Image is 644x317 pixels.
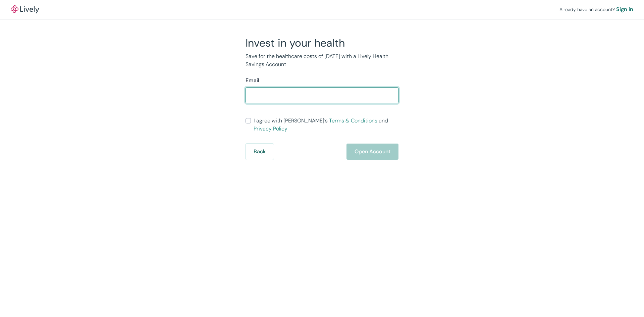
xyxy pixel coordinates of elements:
a: Sign in [616,5,633,13]
img: Lively [11,5,39,13]
a: Terms & Conditions [329,117,377,124]
p: Save for the healthcare costs of [DATE] with a Lively Health Savings Account [246,52,398,68]
a: LivelyLively [11,5,39,13]
div: Already have an account? [559,5,633,13]
span: I agree with [PERSON_NAME]’s and [254,117,398,133]
h2: Invest in your health [246,36,398,50]
button: Back [246,144,274,160]
a: Privacy Policy [254,125,287,132]
label: Email [246,76,259,85]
